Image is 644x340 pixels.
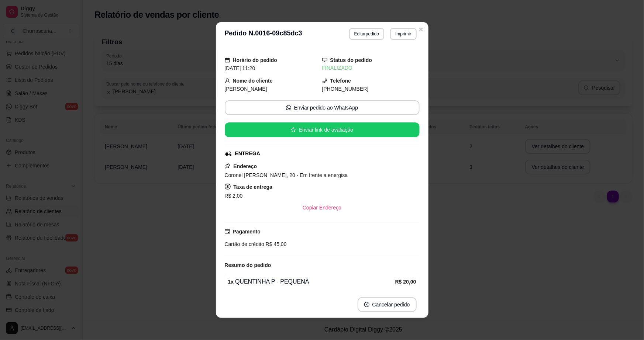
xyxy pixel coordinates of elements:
[225,172,348,178] span: Coronel [PERSON_NAME], 20 - Em frente a energisa
[322,64,420,72] div: FINALIZADO
[235,150,260,157] div: ENTREGA
[225,229,230,234] span: credit-card
[349,28,384,40] button: Editarpedido
[225,184,231,190] span: dollar
[322,58,327,63] span: desktop
[225,86,267,92] span: [PERSON_NAME]
[225,122,420,137] button: starEnviar link de avaliação
[330,78,351,84] strong: Telefone
[225,65,255,71] span: [DATE] 11:20
[228,279,234,285] strong: 1 x
[234,163,257,169] strong: Endereço
[234,184,273,190] strong: Taxa de entrega
[286,105,291,110] span: whats-app
[225,28,302,40] h3: Pedido N. 0016-09c85dc3
[233,229,261,235] strong: Pagamento
[225,193,243,199] span: R$ 2,00
[358,297,417,312] button: close-circleCancelar pedido
[364,302,369,307] span: close-circle
[228,277,395,286] div: QUENTINHA P - PEQUENA
[322,78,327,83] span: phone
[264,241,287,247] span: R$ 45,00
[225,100,420,115] button: whats-appEnviar pedido ao WhatsApp
[225,78,230,83] span: user
[322,86,369,92] span: [PHONE_NUMBER]
[225,58,230,63] span: calendar
[225,262,271,268] strong: Resumo do pedido
[225,241,264,247] span: Cartão de crédito
[297,200,347,215] button: Copiar Endereço
[233,57,278,63] strong: Horário do pedido
[233,78,273,84] strong: Nome do cliente
[330,57,372,63] strong: Status do pedido
[415,24,427,35] button: Close
[225,163,231,169] span: pushpin
[395,279,416,285] strong: R$ 20,00
[390,28,416,40] button: Imprimir
[291,127,296,132] span: star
